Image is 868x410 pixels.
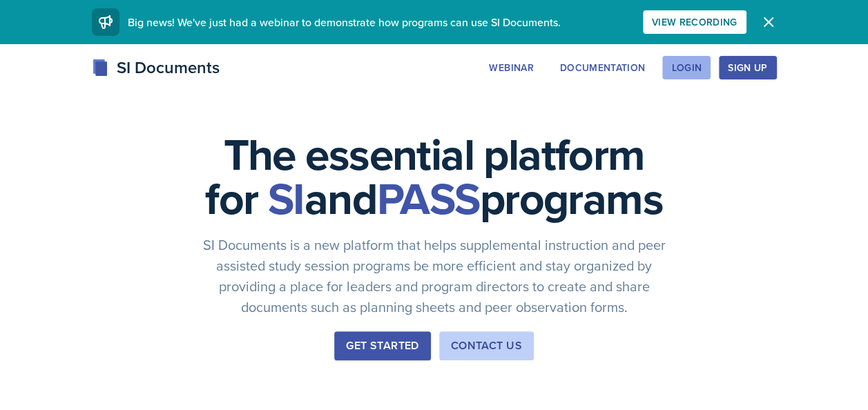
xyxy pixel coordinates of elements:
[652,17,737,28] div: View Recording
[92,55,220,80] div: SI Documents
[662,56,711,79] button: Login
[719,56,776,79] button: Sign Up
[480,56,542,79] button: Webinar
[643,10,746,34] button: View Recording
[346,338,418,354] div: Get Started
[334,331,430,360] button: Get Started
[560,62,646,73] div: Documentation
[451,338,522,354] div: Contact Us
[671,62,702,73] div: Login
[728,62,767,73] div: Sign Up
[489,62,533,73] div: Webinar
[128,14,561,30] span: Big news! We've just had a webinar to demonstrate how programs can use SI Documents.
[439,331,534,360] button: Contact Us
[551,56,655,79] button: Documentation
